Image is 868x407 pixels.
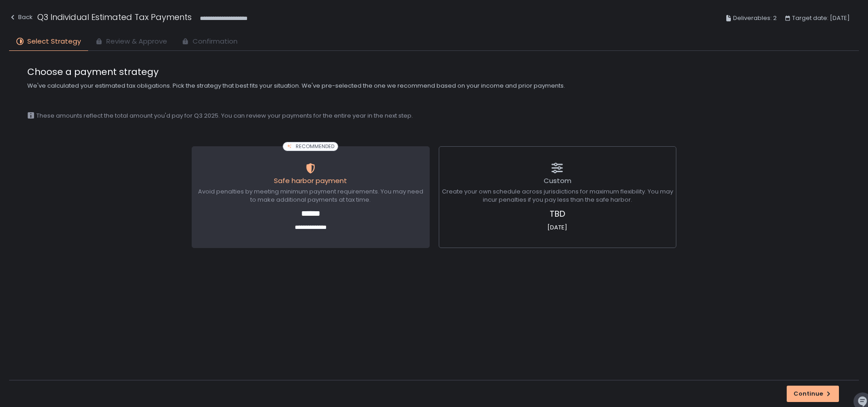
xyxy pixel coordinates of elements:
[733,13,777,24] span: Deliverables: 2
[442,223,673,232] span: [DATE]
[9,11,33,26] button: Back
[195,188,426,204] span: Avoid penalties by meeting minimum payment requirements. You may need to make additional payments...
[274,176,347,185] span: Safe harbor payment
[792,13,850,24] span: Target date: [DATE]
[27,82,841,90] span: We've calculated your estimated tax obligations. Pick the strategy that best fits your situation....
[296,143,334,150] span: RECOMMENDED
[193,36,238,47] span: Confirmation
[787,386,839,402] button: Continue
[27,65,841,78] span: Choose a payment strategy
[106,36,167,47] span: Review & Approve
[37,11,192,23] h1: Q3 Individual Estimated Tax Payments
[27,36,81,47] span: Select Strategy
[9,12,33,23] div: Back
[442,188,673,204] span: Create your own schedule across jurisdictions for maximum flexibility. You may incur penalties if...
[794,390,832,398] div: Continue
[442,208,673,220] span: TBD
[36,112,413,120] span: These amounts reflect the total amount you'd pay for Q3 2025. You can review your payments for th...
[544,176,571,185] span: Custom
